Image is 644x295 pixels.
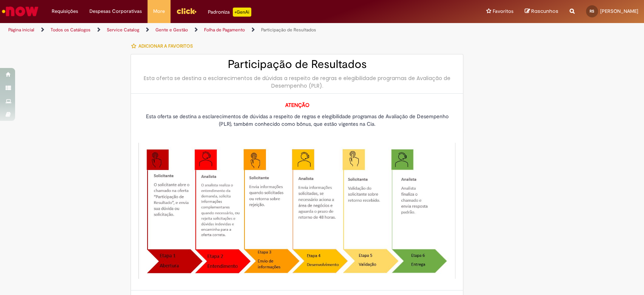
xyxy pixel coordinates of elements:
[493,8,513,15] span: Favoritos
[525,8,558,15] a: Rascunhos
[52,8,78,15] span: Requisições
[138,74,455,90] div: Esta oferta se destina a esclarecimentos de dúvidas a respeito de regras e elegibilidade programa...
[6,23,424,37] ul: Trilhas de página
[600,8,638,14] span: [PERSON_NAME]
[138,113,455,128] p: Esta oferta se destina a esclarecimentos de dúvidas a respeito de regras e elegibilidade programa...
[51,27,91,33] a: Todos os Catálogos
[531,8,558,15] span: Rascunhos
[153,8,165,15] span: More
[107,27,139,33] a: Service Catalog
[155,27,188,33] a: Gente e Gestão
[131,38,197,54] button: Adicionar a Favoritos
[8,27,34,33] a: Página inicial
[1,4,40,19] img: ServiceNow
[176,5,197,17] img: click_logo_yellow_360x200.png
[89,8,142,15] span: Despesas Corporativas
[208,8,251,17] div: Padroniza
[204,27,245,33] a: Folha de Pagamento
[285,102,309,108] strong: ATENÇÃO
[138,58,455,71] h2: Participação de Resultados
[590,9,594,14] span: RS
[233,8,251,17] p: +GenAi
[138,43,192,49] span: Adicionar a Favoritos
[261,27,316,33] a: Participação de Resultados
